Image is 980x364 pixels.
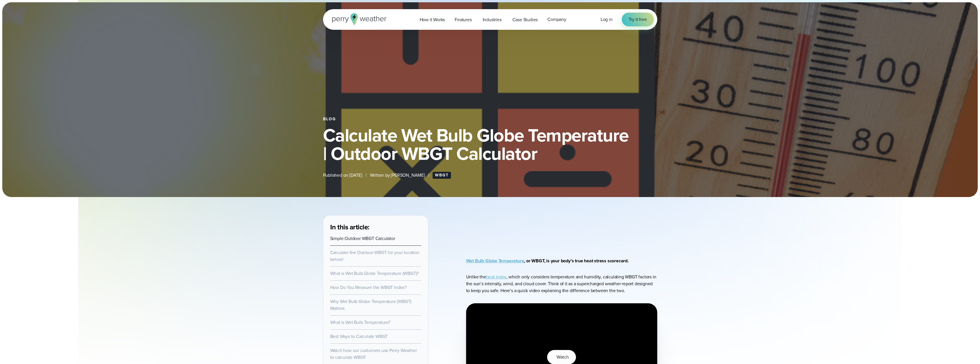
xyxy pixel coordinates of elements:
[512,16,538,23] span: Case Studies
[483,16,502,23] span: Industries
[330,223,421,232] h3: In this article:
[466,274,657,294] p: Unlike the , which only considers temperature and humidity, calculating WBGT factors in the sun’s...
[455,16,472,23] span: Features
[483,215,640,239] iframe: WBGT Explained: Listen as we break down all you need to know about WBGT Video
[433,172,451,179] a: WBGT
[486,274,506,280] a: heat index
[330,235,395,242] a: Simple Outdoor WBGT Calculator
[420,16,445,23] span: How it Works
[508,14,543,25] a: Case Studies
[557,354,569,361] span: Watch
[428,172,429,179] span: |
[330,270,419,277] a: What is Wet Bulb Globe Temperature (WBGT)?
[330,319,390,326] a: What is Wet Bulb Temperature?
[323,117,657,121] div: Blog
[366,172,367,179] span: |
[547,16,566,23] span: Company
[622,13,654,26] a: Try it free
[323,126,657,163] h1: Calculate Wet Bulb Globe Temperature | Outdoor WBGT Calculator
[415,14,450,25] a: How it Works
[629,16,647,23] span: Try it free
[601,16,613,23] a: Log in
[330,284,407,291] a: How Do You Measure the WBGT Index?
[330,347,417,361] a: Watch how our customers use Perry Weather to calculate WBGT
[466,257,524,264] a: Wet Bulb Globe Temperature
[370,172,425,179] span: Written by [PERSON_NAME]
[330,298,412,312] a: Why Wet Bulb Globe Temperature (WBGT) Matters
[323,172,362,179] span: Published on [DATE]
[466,257,629,264] strong: , or WBGT, is your body’s true heat stress scorecard.
[330,249,419,263] a: Calculate the Outdoor WBGT for your location below!
[330,333,388,340] a: Best Ways to Calculate WBGT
